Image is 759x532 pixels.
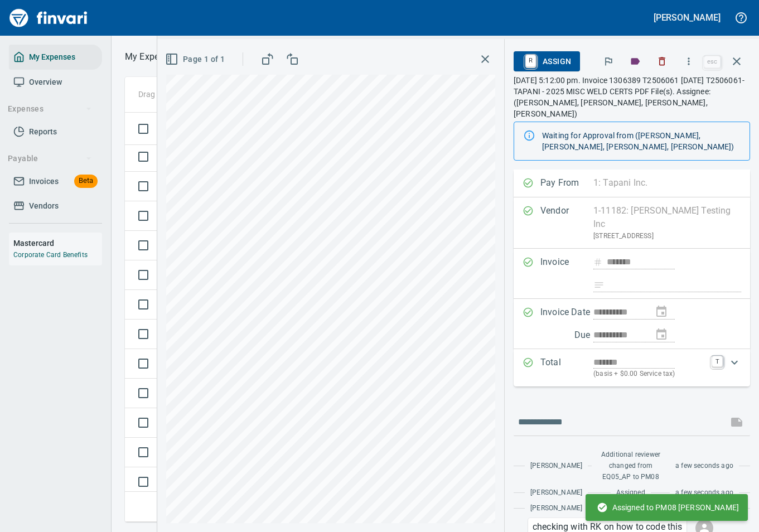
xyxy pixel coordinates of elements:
h5: [PERSON_NAME] [654,12,721,23]
a: Vendors [9,194,102,219]
nav: breadcrumb [125,50,178,64]
img: Finvari [7,4,90,31]
p: [DATE] 5:12:00 pm. Invoice 1306389 T2506061 [DATE] T2506061-TAPANI - 2025 MISC WELD CERTS PDF Fil... [514,75,750,119]
a: R [525,55,536,67]
a: esc [704,56,721,68]
span: This records your message into the invoice and notifies anyone mentioned [723,409,750,436]
span: Reports [29,125,57,139]
span: [PERSON_NAME] [530,461,582,472]
span: Invoices [29,175,59,188]
a: Reports [9,119,102,144]
p: My Expenses [125,50,178,64]
span: Additional reviewer changed from EQ05_AP to PM08 [597,449,664,483]
span: Assigned [616,487,645,499]
p: Drag a column heading here to group the table [138,89,302,100]
span: Payable [8,152,92,166]
button: Labels [623,49,647,74]
span: Beta [74,175,98,187]
span: Vendors [29,199,59,213]
button: More [676,49,701,74]
span: Assigned to PM08 [PERSON_NAME] [597,502,739,513]
button: [PERSON_NAME] [651,9,723,26]
button: Page 1 of 1 [163,49,229,70]
p: (basis + $0.00 Service tax) [593,369,705,380]
span: Expenses [8,102,92,116]
button: Payable [3,148,96,169]
a: InvoicesBeta [9,169,102,194]
a: Overview [9,70,102,95]
span: Close invoice [701,48,750,75]
span: [PERSON_NAME] [530,503,582,514]
span: Page 1 of 1 [167,52,225,66]
button: Flag [596,49,621,74]
span: Assign [523,52,571,71]
span: a few seconds ago [675,487,733,499]
span: a few seconds ago [675,461,733,472]
div: Waiting for Approval from ([PERSON_NAME], [PERSON_NAME], [PERSON_NAME], [PERSON_NAME]) [542,125,741,157]
h6: Mastercard [13,237,102,249]
span: My Expenses [29,50,75,64]
button: Expenses [3,99,96,119]
span: Overview [29,75,62,89]
span: [PERSON_NAME] [530,487,582,499]
a: My Expenses [9,45,102,70]
a: T [712,356,723,367]
a: Corporate Card Benefits [13,251,88,259]
button: RAssign [514,51,580,71]
button: Discard [650,49,674,74]
div: Expand [514,349,750,386]
p: Total [540,356,593,380]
